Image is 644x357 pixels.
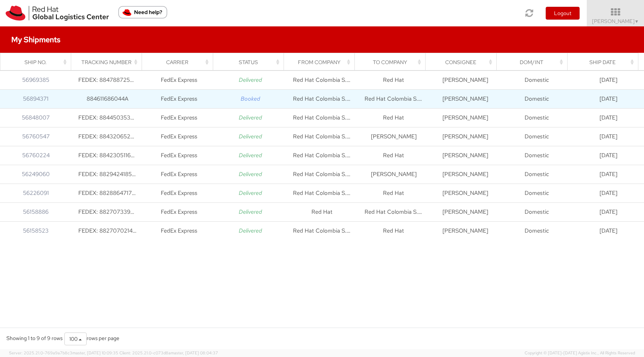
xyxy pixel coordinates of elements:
[72,184,143,202] td: FEDEX: 882886471713
[72,70,143,89] td: FEDEX: 884788725005
[23,95,49,103] a: 56894371
[286,202,358,221] td: Red Hat
[22,114,50,121] a: 56848007
[239,114,262,121] i: Delivered
[149,58,211,66] div: Carrier
[241,95,260,103] i: Booked
[572,165,644,184] td: [DATE]
[501,127,572,146] td: Domestic
[572,146,644,165] td: [DATE]
[143,165,215,184] td: FedEx Express
[220,58,281,66] div: Status
[572,127,644,146] td: [DATE]
[239,208,262,216] i: Delivered
[119,350,218,355] span: Client: 2025.21.0-c073d8a
[572,70,644,89] td: [DATE]
[7,58,69,66] div: Ship No.
[143,184,215,202] td: FedEx Express
[23,227,49,234] a: 56158523
[429,127,501,146] td: [PERSON_NAME]
[239,76,262,84] i: Delivered
[11,35,60,44] h4: My Shipments
[23,208,49,216] a: 56158886
[72,108,143,127] td: FEDEX: 884450353686
[143,108,215,127] td: FedEx Express
[22,133,50,140] a: 56760547
[429,184,501,202] td: [PERSON_NAME]
[358,184,429,202] td: Red Hat
[429,165,501,184] td: [PERSON_NAME]
[286,146,358,165] td: Red Hat Colombia S.A.S.
[572,202,644,221] td: [DATE]
[239,152,262,159] i: Delivered
[72,165,143,184] td: FEDEX: 882942418543
[525,350,635,356] span: Copyright © [DATE]-[DATE] Agistix Inc., All Rights Reserved
[286,184,358,202] td: Red Hat Colombia S.A.S.
[358,108,429,127] td: Red Hat
[432,58,494,66] div: Consignee
[22,170,50,178] a: 56249060
[6,6,109,21] img: rh-logistics-00dfa346123c4ec078e1.svg
[64,332,87,345] button: 100
[501,221,572,240] td: Domestic
[72,89,143,108] td: 884611686044A
[72,221,143,240] td: FEDEX: 882707021482
[239,170,262,178] i: Delivered
[143,70,215,89] td: FedEx Express
[358,146,429,165] td: Red Hat
[429,70,501,89] td: [PERSON_NAME]
[358,70,429,89] td: Red Hat
[572,89,644,108] td: [DATE]
[358,89,429,108] td: Red Hat Colombia S.A.S.
[358,165,429,184] td: [PERSON_NAME]
[501,184,572,202] td: Domestic
[239,227,262,234] i: Delivered
[286,165,358,184] td: Red Hat Colombia S.A.S.
[501,165,572,184] td: Domestic
[6,335,63,342] span: Showing 1 to 9 of 9 rows
[501,70,572,89] td: Domestic
[572,108,644,127] td: [DATE]
[78,58,140,66] div: Tracking Number
[429,146,501,165] td: [PERSON_NAME]
[429,108,501,127] td: [PERSON_NAME]
[501,202,572,221] td: Domestic
[286,221,358,240] td: Red Hat Colombia S.A.S.
[286,108,358,127] td: Red Hat Colombia S.A.S.
[362,58,423,66] div: To Company
[72,146,143,165] td: FEDEX: 884230511688
[72,127,143,146] td: FEDEX: 884320652842
[546,7,580,20] button: Logout
[290,58,352,66] div: From Company
[358,221,429,240] td: Red Hat
[429,221,501,240] td: [PERSON_NAME]
[143,221,215,240] td: FedEx Express
[501,108,572,127] td: Domestic
[501,89,572,108] td: Domestic
[429,89,501,108] td: [PERSON_NAME]
[592,18,639,25] span: [PERSON_NAME]
[72,350,118,355] span: master, [DATE] 10:09:35
[72,202,143,221] td: FEDEX: 882707339840
[286,70,358,89] td: Red Hat Colombia S.A.S.
[22,76,49,84] a: 56969385
[143,127,215,146] td: FedEx Express
[429,202,501,221] td: [PERSON_NAME]
[143,89,215,108] td: FedEx Express
[69,336,78,342] span: 100
[239,189,262,197] i: Delivered
[572,221,644,240] td: [DATE]
[572,184,644,202] td: [DATE]
[635,18,639,25] span: ▼
[118,6,167,18] button: Need help?
[143,146,215,165] td: FedEx Express
[22,152,50,159] a: 56760224
[503,58,565,66] div: Dom/Int
[143,202,215,221] td: FedEx Express
[9,350,118,355] span: Server: 2025.21.0-769a9a7b8c3
[501,146,572,165] td: Domestic
[23,189,49,197] a: 56226091
[286,89,358,108] td: Red Hat Colombia S.A.S
[286,127,358,146] td: Red Hat Colombia S.A.S.
[171,350,218,355] span: master, [DATE] 08:04:37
